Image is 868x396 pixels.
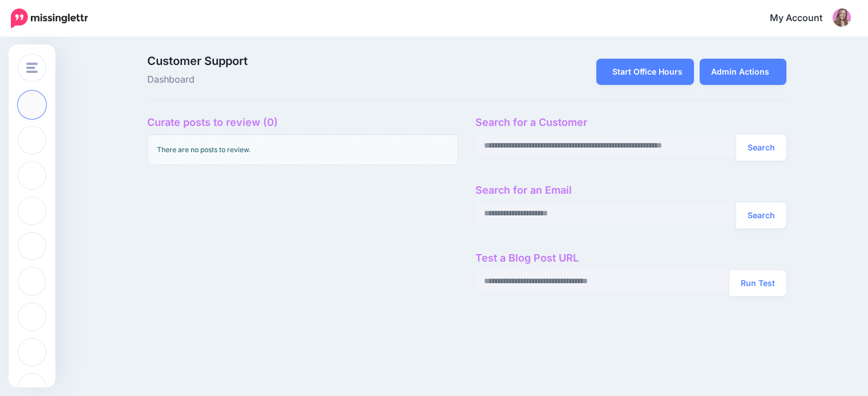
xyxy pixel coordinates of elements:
[147,72,568,87] span: Dashboard
[596,59,694,85] a: Start Office Hours
[147,134,458,165] div: There are no posts to review.
[11,9,88,28] img: Missinglettr
[700,59,786,85] a: Admin Actions
[758,5,851,32] a: My Account
[147,55,568,67] span: Customer Support
[729,270,786,296] button: Run Test
[736,134,786,161] button: Search
[147,116,458,129] h4: Curate posts to review (0)
[475,184,786,197] h4: Search for an Email
[26,63,38,73] img: menu.png
[475,252,786,264] h4: Test a Blog Post URL
[736,202,786,228] button: Search
[475,116,786,129] h4: Search for a Customer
